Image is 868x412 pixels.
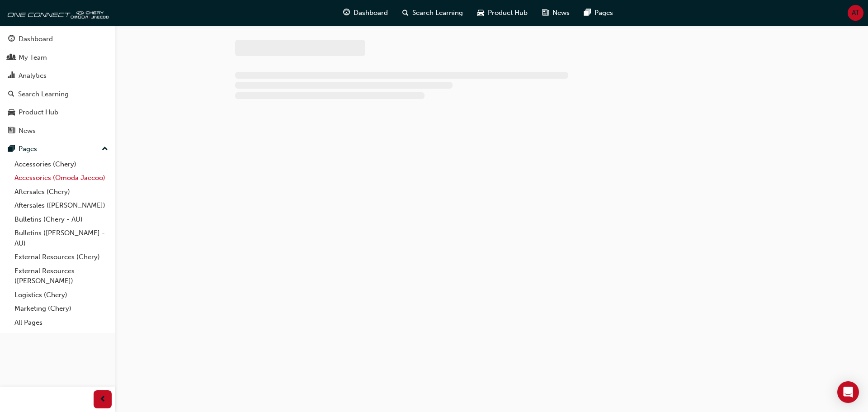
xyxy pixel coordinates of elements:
[8,109,15,117] span: car-icon
[19,71,47,81] div: Analytics
[584,7,591,19] span: pages-icon
[11,250,112,264] a: External Resources (Chery)
[4,86,112,103] a: Search Learning
[4,49,112,66] a: My Team
[4,29,112,141] button: DashboardMy TeamAnalyticsSearch LearningProduct HubNews
[594,8,613,18] span: Pages
[4,123,112,139] a: News
[577,4,620,22] a: pages-iconPages
[11,316,112,330] a: All Pages
[535,4,577,22] a: news-iconNews
[11,302,112,316] a: Marketing (Chery)
[477,7,484,19] span: car-icon
[19,52,47,63] div: My Team
[4,67,112,84] a: Analytics
[19,144,37,154] div: Pages
[8,35,15,43] span: guage-icon
[102,143,108,155] span: up-icon
[552,8,570,18] span: News
[11,199,112,213] a: Aftersales ([PERSON_NAME])
[11,185,112,199] a: Aftersales (Chery)
[5,4,108,22] img: oneconnect
[412,8,463,18] span: Search Learning
[11,171,112,185] a: Accessories (Omoda Jaecoo)
[402,7,409,19] span: search-icon
[4,141,112,157] button: Pages
[470,4,535,22] a: car-iconProduct Hub
[19,34,53,44] div: Dashboard
[8,90,14,99] span: search-icon
[8,72,15,80] span: chart-icon
[542,7,549,19] span: news-icon
[848,5,863,21] button: AT
[8,54,15,62] span: people-icon
[99,394,106,405] span: prev-icon
[395,4,470,22] a: search-iconSearch Learning
[354,8,388,18] span: Dashboard
[11,288,112,302] a: Logistics (Chery)
[8,145,15,153] span: pages-icon
[19,126,36,136] div: News
[11,226,112,250] a: Bulletins ([PERSON_NAME] - AU)
[19,107,58,118] div: Product Hub
[8,127,15,135] span: news-icon
[837,381,859,403] div: Open Intercom Messenger
[4,104,112,121] a: Product Hub
[4,31,112,47] a: Dashboard
[336,4,395,22] a: guage-iconDashboard
[11,157,112,171] a: Accessories (Chery)
[18,89,69,99] div: Search Learning
[11,213,112,227] a: Bulletins (Chery - AU)
[11,264,112,288] a: External Resources ([PERSON_NAME])
[852,8,859,18] span: AT
[488,8,528,18] span: Product Hub
[343,7,350,19] span: guage-icon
